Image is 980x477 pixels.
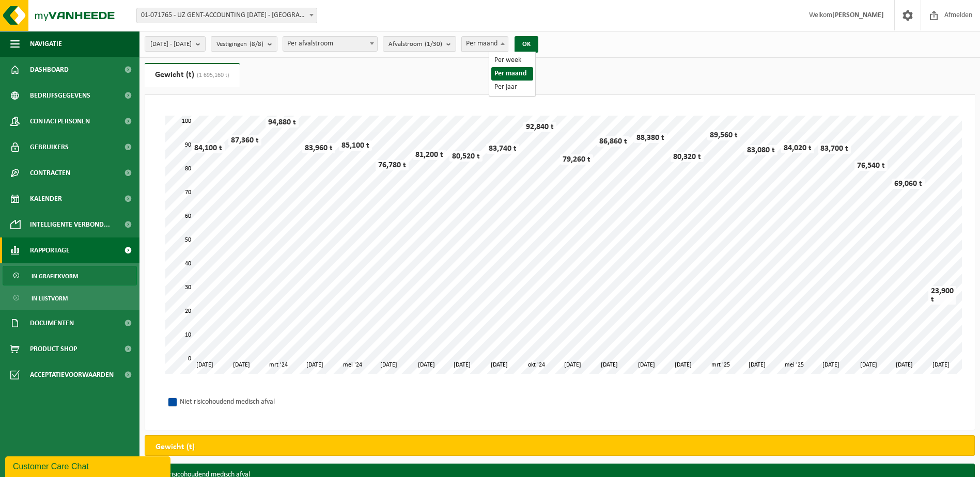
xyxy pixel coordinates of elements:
[388,37,442,52] span: Afvalstroom
[413,150,446,160] div: 81,200 t
[376,160,409,170] div: 76,780 t
[425,41,442,47] count: (1/30)
[145,63,240,87] a: Gewicht (t)
[211,36,277,52] button: Vestigingen(8/8)
[461,36,508,52] span: Per maand
[3,288,137,308] a: In lijstvorm
[634,133,667,143] div: 88,380 t
[30,186,62,212] span: Kalender
[192,143,225,153] div: 84,100 t
[30,134,69,160] span: Gebruikers
[462,37,508,51] span: Per maand
[744,145,777,155] div: 83,080 t
[216,37,263,52] span: Vestigingen
[180,395,314,408] div: Niet risicohoudend medisch afval
[30,362,114,388] span: Acceptatievoorwaarden
[283,37,377,51] span: Per afvalstroom
[30,31,62,57] span: Navigatie
[892,179,925,189] div: 69,060 t
[32,266,78,286] span: In grafiekvorm
[818,144,851,154] div: 83,700 t
[671,152,704,162] div: 80,320 t
[30,108,90,134] span: Contactpersonen
[136,8,317,23] span: 01-071765 - UZ GENT-ACCOUNTING 0 BC - GENT
[491,54,533,67] li: Per week
[30,212,110,237] span: Intelligente verbond...
[30,310,74,336] span: Documenten
[486,144,519,154] div: 83,740 t
[854,161,888,171] div: 76,540 t
[449,151,483,162] div: 80,520 t
[928,286,956,305] div: 23,900 t
[30,237,70,263] span: Rapportage
[302,143,335,153] div: 83,960 t
[832,11,884,19] strong: [PERSON_NAME]
[560,154,593,165] div: 79,260 t
[30,336,77,362] span: Product Shop
[228,135,261,146] div: 87,360 t
[781,143,814,153] div: 84,020 t
[597,136,630,147] div: 86,860 t
[30,83,90,108] span: Bedrijfsgegevens
[3,266,137,285] a: In grafiekvorm
[339,140,372,151] div: 85,100 t
[5,454,173,477] iframe: chat widget
[523,122,556,132] div: 92,840 t
[515,36,538,53] button: OK
[266,117,299,128] div: 94,880 t
[32,289,68,308] span: In lijstvorm
[145,36,206,52] button: [DATE] - [DATE]
[150,37,192,52] span: [DATE] - [DATE]
[250,41,263,47] count: (8/8)
[383,36,456,52] button: Afvalstroom(1/30)
[707,130,740,140] div: 89,560 t
[145,436,205,458] h2: Gewicht (t)
[491,81,533,94] li: Per jaar
[30,57,69,83] span: Dashboard
[137,8,317,23] span: 01-071765 - UZ GENT-ACCOUNTING 0 BC - GENT
[194,72,229,78] span: (1 695,160 t)
[491,67,533,81] li: Per maand
[283,36,378,52] span: Per afvalstroom
[30,160,70,186] span: Contracten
